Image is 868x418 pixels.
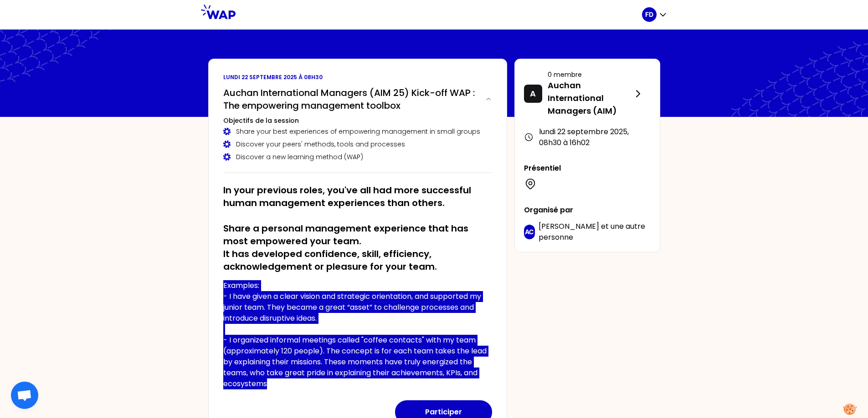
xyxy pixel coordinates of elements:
[223,74,492,81] p: lundi 22 septembre 2025 à 08h30
[524,205,651,216] p: Organisé par
[530,87,536,100] p: A
[223,140,492,149] div: Discover your peers' methods, tools and processes
[645,10,653,19] p: FD
[223,280,492,389] p: Examples: - I have given a clear vision and strategic orientation, and supported my junior team. ...
[525,227,534,237] p: AC
[11,382,38,409] div: Ouvrir le chat
[223,152,492,161] div: Discover a new learning method (WAP)
[539,221,650,243] p: et
[524,126,651,148] div: lundi 22 septembre 2025 , 08h30 à 16h02
[642,7,668,22] button: FD
[539,221,599,232] span: [PERSON_NAME]
[539,221,645,242] span: une autre personne
[223,86,492,112] button: Auchan International Managers (AIM 25) Kick-off WAP : The empowering management toolbox
[223,86,478,112] h2: Auchan International Managers (AIM 25) Kick-off WAP : The empowering management toolbox
[548,79,632,117] p: Auchan International Managers (AIM)
[223,116,492,125] h3: Objectifs de la session
[223,184,492,273] h2: In your previous roles, you've all had more successful human management experiences than others. ...
[223,127,492,136] div: Share your best experiences of empowering management in small groups
[524,163,651,174] p: Présentiel
[548,70,632,79] p: 0 membre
